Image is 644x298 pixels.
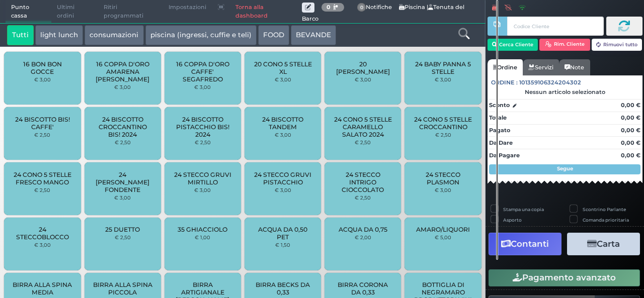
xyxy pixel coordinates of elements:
[621,139,640,146] strong: 0,00 €
[559,59,590,75] a: Note
[503,217,522,223] label: Asporto
[195,139,211,145] small: € 2,50
[145,25,257,45] button: piscina (ingressi, cuffie e teli)
[488,59,523,75] a: Ordine
[416,226,470,233] span: AMARO/LIQUORI
[621,127,640,134] strong: 0,00 €
[34,187,50,193] small: € 2,50
[7,25,34,45] button: Tutti
[333,281,393,296] span: BIRRA CORONA DA 0,33
[489,233,561,255] button: Contanti
[173,60,233,83] span: 16 COPPA D'ORO CAFFE' SEGAFREDO
[13,116,72,131] span: 24 BISCOTTO BIS! CAFFE'
[539,39,590,51] button: Rim. Cliente
[34,76,51,82] small: € 3,00
[503,206,544,213] label: Stampa una copia
[489,101,510,110] strong: Sconto
[355,194,371,201] small: € 2,50
[195,234,210,240] small: € 1,00
[355,234,371,240] small: € 2,00
[178,226,227,233] span: 35 GHIACCIOLO
[275,132,291,138] small: € 3,00
[34,132,50,138] small: € 2,50
[489,139,513,146] strong: Da Dare
[275,187,291,193] small: € 3,00
[13,281,72,296] span: BIRRA ALLA SPINA MEDIA
[51,1,98,23] span: Ultimi ordini
[258,25,289,45] button: FOOD
[173,171,233,186] span: 24 STECCO GRUVI MIRTILLO
[275,76,291,82] small: € 3,00
[621,114,640,121] strong: 0,00 €
[85,25,143,45] button: consumazioni
[507,17,603,36] input: Codice Cliente
[253,116,313,131] span: 24 BISCOTTO TANDEM
[489,114,507,121] strong: Totale
[333,171,393,193] span: 24 STECCO INTRIGO CIOCCOLATO
[291,25,336,45] button: BEVANDE
[489,127,510,134] strong: Pagato
[583,217,629,223] label: Comanda prioritaria
[621,102,640,109] strong: 0,00 €
[194,187,211,193] small: € 3,00
[488,88,642,95] div: Nessun articolo selezionato
[93,116,152,138] span: 24 BISCOTTO CROCCANTINO BIS! 2024
[93,281,152,296] span: BIRRA ALLA SPINA PICCOLA
[35,25,83,45] button: light lunch
[519,78,581,87] span: 101359106324204302
[435,234,451,240] small: € 5,00
[163,1,212,15] span: Impostazioni
[621,152,640,159] strong: 0,00 €
[114,84,131,90] small: € 3,00
[339,226,387,233] span: ACQUA DA 0,75
[13,171,72,186] span: 24 CONO 5 STELLE FRESCO MANGO
[435,76,451,82] small: € 3,00
[253,171,313,186] span: 24 STECCO GRUVI PISTACCHIO
[34,242,51,248] small: € 3,00
[435,132,451,138] small: € 2,50
[413,116,473,131] span: 24 CONO 5 STELLE CROCCANTINO
[253,226,313,241] span: ACQUA DA 0,50 PET
[13,60,72,75] span: 16 BON BON GOCCE
[114,194,131,201] small: € 3,00
[592,39,642,51] button: Rimuovi tutto
[523,59,559,75] a: Servizi
[275,242,290,248] small: € 1,50
[583,206,626,213] label: Scontrino Parlante
[491,78,518,87] span: Ordine :
[105,226,140,233] span: 25 DUETTO
[6,1,52,23] span: Punto cassa
[13,226,72,241] span: 24 STECCOBLOCCO
[93,171,152,193] span: 24 [PERSON_NAME] FONDENTE
[115,234,131,240] small: € 2,50
[355,139,371,145] small: € 2,50
[93,60,152,83] span: 16 COPPA D'ORO AMARENA [PERSON_NAME]
[253,60,313,75] span: 20 CONO 5 STELLE XL
[115,139,131,145] small: € 2,50
[333,60,393,75] span: 20 [PERSON_NAME]
[357,3,366,12] span: 0
[194,84,211,90] small: € 3,00
[333,116,393,138] span: 24 CONO 5 STELLE CARAMELLO SALATO 2024
[488,39,538,51] button: Cerca Cliente
[98,1,163,23] span: Ritiri programmati
[489,152,520,159] strong: Da Pagare
[489,269,640,286] button: Pagamento avanzato
[173,116,233,138] span: 24 BISCOTTO PISTACCHIO BIS! 2024
[355,76,371,82] small: € 3,00
[567,233,640,255] button: Carta
[327,4,331,11] b: 0
[413,60,473,75] span: 24 BABY PANNA 5 STELLE
[557,165,573,172] strong: Segue
[230,1,302,23] a: Torna alla dashboard
[253,281,313,296] span: BIRRA BECKS DA 0,33
[413,171,473,186] span: 24 STECCO PLASMON
[435,187,451,193] small: € 3,00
